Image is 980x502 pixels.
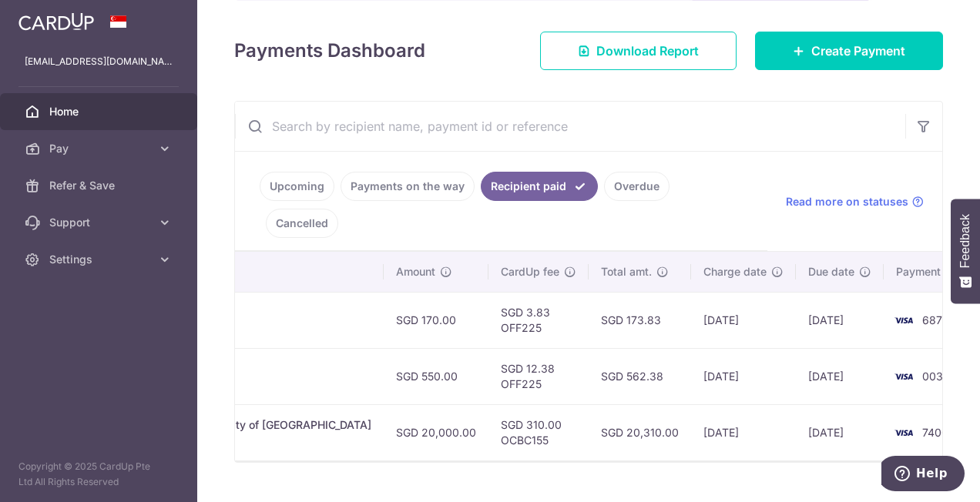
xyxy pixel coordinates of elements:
span: Charge date [703,264,767,279]
a: Create Payment [755,32,943,70]
h4: Payments Dashboard [234,37,425,65]
a: Read more on statuses [786,194,924,209]
span: Download Report [596,42,699,60]
td: SGD 550.00 [384,348,488,404]
span: Total amt. [601,264,652,279]
td: [DATE] [691,292,796,348]
td: SGD 562.38 [589,348,691,404]
td: SGD 170.00 [384,292,488,348]
iframe: Opens a widget where you can find more information [881,456,965,494]
a: Download Report [540,32,737,70]
span: Support [49,215,151,230]
span: Settings [49,252,151,267]
span: Amount [396,264,435,279]
span: CardUp fee [501,264,559,279]
a: Payments on the way [341,172,475,201]
span: 0035 [922,370,949,383]
td: SGD 12.38 OFF225 [488,348,589,404]
span: Feedback [958,214,972,268]
span: 6877 [922,313,948,326]
a: Upcoming [260,172,334,201]
span: Create Payment [811,42,905,60]
p: [EMAIL_ADDRESS][DOMAIN_NAME] [25,54,173,69]
img: CardUp [18,12,94,31]
td: [DATE] [796,292,884,348]
td: SGD 3.83 OFF225 [488,292,589,348]
td: [DATE] [796,404,884,460]
img: Bank Card [888,367,919,386]
span: Refer & Save [49,178,151,193]
td: [DATE] [691,348,796,404]
span: Due date [808,264,854,279]
td: SGD 20,310.00 [589,404,691,460]
button: Feedback - Show survey [951,199,980,303]
img: Bank Card [888,423,919,442]
input: Search by recipient name, payment id or reference [235,102,905,151]
td: [DATE] [691,404,796,460]
a: Cancelled [266,209,338,238]
td: SGD 20,000.00 [384,404,488,460]
td: [DATE] [796,348,884,404]
a: Recipient paid [481,172,598,201]
td: SGD 310.00 OCBC155 [488,404,589,460]
span: Home [49,104,151,119]
span: Read more on statuses [786,194,908,209]
td: SGD 173.83 [589,292,691,348]
span: Pay [49,141,151,156]
span: 7400 [922,426,948,439]
a: Overdue [604,172,670,201]
img: Bank Card [888,311,919,330]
